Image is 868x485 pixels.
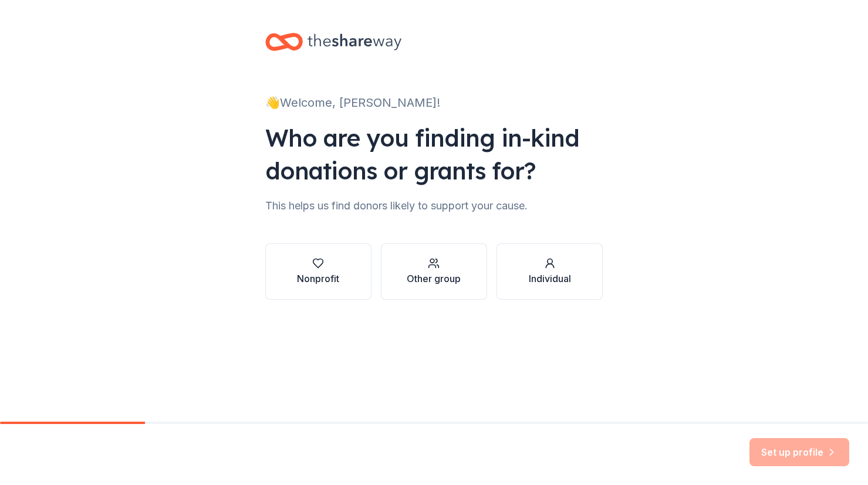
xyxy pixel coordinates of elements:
button: Individual [497,243,603,300]
div: This helps us find donors likely to support your cause. [265,196,603,215]
div: Other group [407,272,461,286]
div: Nonprofit [297,272,339,286]
div: 👋 Welcome, [PERSON_NAME]! [265,93,603,112]
button: Other group [381,243,487,300]
div: Who are you finding in-kind donations or grants for? [265,121,603,187]
div: Individual [529,272,571,286]
button: Nonprofit [265,243,371,300]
